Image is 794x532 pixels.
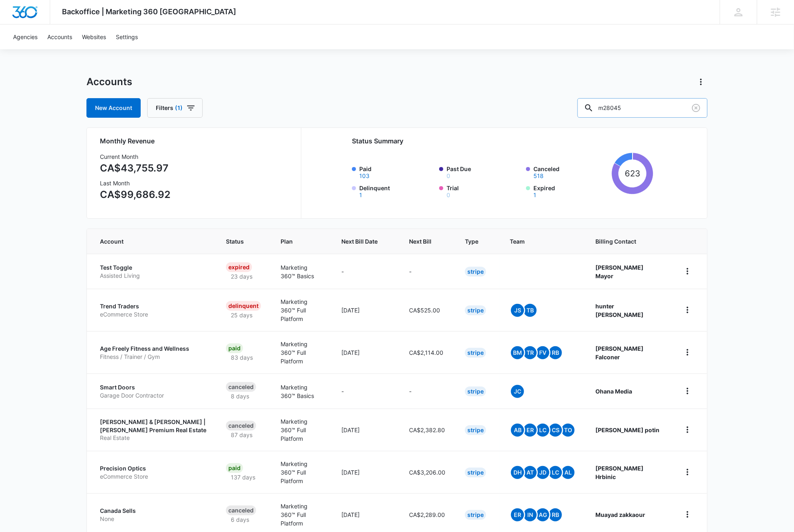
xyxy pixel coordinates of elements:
[226,262,252,272] div: Expired
[111,24,143,49] a: Settings
[625,168,640,178] tspan: 623
[681,265,694,278] button: home
[100,418,206,434] p: [PERSON_NAME] & [PERSON_NAME] | [PERSON_NAME] Premium Real Estate
[86,76,132,88] h1: Accounts
[359,192,362,198] button: Delinquent
[332,331,399,374] td: [DATE]
[524,424,537,437] span: ER
[447,165,522,179] label: Past Due
[465,387,486,396] div: Stripe
[332,254,399,289] td: -
[549,466,562,479] span: LC
[100,152,170,161] h3: Current Month
[281,417,322,443] p: Marketing 360™ Full Platform
[100,464,206,473] p: Precision Optics
[100,302,206,318] a: Trend TraderseCommerce Store
[681,423,694,436] button: home
[399,374,455,409] td: -
[524,346,537,359] span: TR
[511,508,524,521] span: ER
[694,75,708,88] button: Actions
[226,506,256,515] div: Canceled
[359,165,434,179] label: Paid
[465,468,486,477] div: Stripe
[533,192,536,198] button: Expired
[511,466,524,479] span: DH
[595,237,661,246] span: Billing Contact
[100,418,206,442] a: [PERSON_NAME] & [PERSON_NAME] | [PERSON_NAME] Premium Real EstateReal Estate
[681,385,694,398] button: home
[100,507,206,523] a: Canada SellsNone
[100,264,206,279] a: Test ToggleAssisted Living
[100,391,206,400] p: Garage Door Contractor
[62,7,237,16] span: Backoffice | Marketing 360 [GEOGRAPHIC_DATA]
[100,434,206,442] p: Real Estate
[100,272,206,280] p: Assisted Living
[100,345,206,353] p: Age Freely Fitness and Wellness
[399,289,455,331] td: CA$525.00
[511,424,524,437] span: AB
[226,431,257,439] p: 87 days
[352,136,653,146] h2: Status Summary
[100,187,170,202] p: CA$99,686.92
[524,508,537,521] span: IN
[510,237,564,246] span: Team
[332,374,399,409] td: -
[681,508,694,521] button: home
[595,388,632,395] strong: Ohana Media
[399,409,455,451] td: CA$2,382.80
[100,515,206,523] p: None
[595,426,659,433] strong: [PERSON_NAME] potin
[86,98,141,118] a: New Account
[595,264,644,279] strong: [PERSON_NAME] Mayor
[399,331,455,374] td: CA$2,114.00
[332,451,399,493] td: [DATE]
[359,184,434,198] label: Delinquent
[281,263,322,280] p: Marketing 360™ Basics
[226,515,254,524] p: 6 days
[77,24,111,49] a: Websites
[226,392,254,400] p: 8 days
[100,161,170,176] p: CA$43,755.97
[595,345,644,361] strong: [PERSON_NAME] Falconer
[465,348,486,358] div: Stripe
[226,311,257,319] p: 25 days
[399,254,455,289] td: -
[226,421,256,431] div: Canceled
[536,424,549,437] span: LC
[226,237,249,246] span: Status
[536,508,549,521] span: AG
[226,343,243,353] div: Paid
[409,237,433,246] span: Next Bill
[281,502,322,528] p: Marketing 360™ Full Platform
[226,382,256,392] div: Canceled
[332,409,399,451] td: [DATE]
[332,289,399,331] td: [DATE]
[595,303,644,318] strong: hunter [PERSON_NAME]
[100,383,206,391] p: Smart Doors
[100,136,291,146] h2: Monthly Revenue
[226,463,243,473] div: Paid
[226,353,258,362] p: 83 days
[465,237,478,246] span: Type
[359,173,369,179] button: Paid
[524,304,537,317] span: TB
[281,383,322,400] p: Marketing 360™ Basics
[681,303,694,317] button: home
[595,465,644,480] strong: [PERSON_NAME] Hrbinic
[577,98,708,118] input: Search
[100,353,206,361] p: Fitness / Trainer / Gym
[281,340,322,365] p: Marketing 360™ Full Platform
[465,425,486,435] div: Stripe
[524,466,537,479] span: At
[281,237,322,246] span: Plan
[147,98,203,118] button: Filters(1)
[681,346,694,359] button: home
[562,424,575,437] span: TO
[549,508,562,521] span: RB
[341,237,378,246] span: Next Bill Date
[690,101,703,114] button: Clear
[8,24,42,49] a: Agencies
[533,165,608,179] label: Canceled
[549,424,562,437] span: CS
